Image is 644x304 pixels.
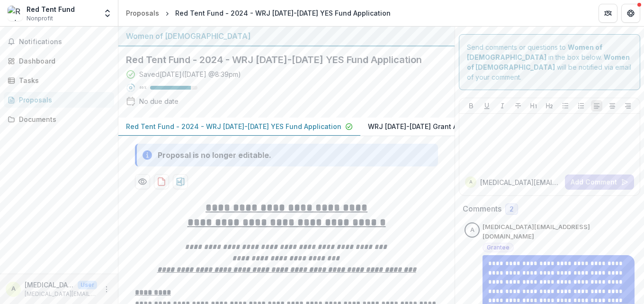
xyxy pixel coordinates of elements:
[483,222,635,241] p: [MEDICAL_DATA][EMAIL_ADDRESS][DOMAIN_NAME]
[175,8,391,18] div: Red Tent Fund - 2024 - WRJ [DATE]-[DATE] YES Fund Application
[497,100,508,111] button: Italicize
[11,286,16,292] div: alli@redtentfund.org
[487,244,510,251] span: Grantee
[19,114,107,124] div: Documents
[544,100,555,111] button: Heading 2
[510,205,514,213] span: 2
[154,174,169,189] button: download-proposal
[19,56,107,66] div: Dashboard
[560,100,571,111] button: Bullet List
[459,34,640,90] div: Send comments or questions to in the box below. will be notified via email of your comment.
[126,54,432,65] h2: Red Tent Fund - 2024 - WRJ [DATE]-[DATE] YES Fund Application
[4,111,114,127] a: Documents
[139,84,146,91] p: 86 %
[19,75,107,85] div: Tasks
[78,281,97,289] p: User
[463,204,501,213] h2: Comments
[4,34,114,49] button: Notifications
[622,100,634,111] button: Align Right
[575,100,587,111] button: Ordered List
[599,4,617,23] button: Partners
[19,95,107,105] div: Proposals
[528,100,539,111] button: Heading 1
[621,4,640,23] button: Get Help
[27,14,53,23] span: Nonprofit
[607,100,618,111] button: Align Center
[480,177,561,187] p: [MEDICAL_DATA][EMAIL_ADDRESS][DOMAIN_NAME]
[139,69,241,79] div: Saved [DATE] ( [DATE] @ 8:39pm )
[122,6,163,20] a: Proposals
[27,4,75,14] div: Red Tent Fund
[8,6,23,21] img: Red Tent Fund
[4,53,114,69] a: Dashboard
[481,100,492,111] button: Underline
[591,100,602,111] button: Align Left
[126,121,341,131] p: Red Tent Fund - 2024 - WRJ [DATE]-[DATE] YES Fund Application
[512,100,524,111] button: Strike
[4,73,114,88] a: Tasks
[470,227,474,233] div: alli@redtentfund.org
[122,6,394,20] nav: breadcrumb
[4,92,114,108] a: Proposals
[126,30,447,42] div: Women of [DEMOGRAPHIC_DATA]
[25,280,74,290] p: [MEDICAL_DATA][EMAIL_ADDRESS][DOMAIN_NAME]
[139,96,179,106] div: No due date
[368,121,489,131] p: WRJ [DATE]-[DATE] Grant Agreement
[565,175,634,190] button: Add Comment
[101,284,112,295] button: More
[135,174,150,189] button: Preview 6d254abb-058a-4a35-a492-2f97b3a4de88-0.pdf
[158,149,271,161] div: Proposal is no longer editable.
[101,4,114,23] button: Open entity switcher
[126,8,159,18] div: Proposals
[19,38,110,46] span: Notifications
[25,290,97,298] p: [MEDICAL_DATA][EMAIL_ADDRESS][DOMAIN_NAME]
[469,180,473,184] div: alli@redtentfund.org
[173,174,188,189] button: download-proposal
[465,100,477,111] button: Bold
